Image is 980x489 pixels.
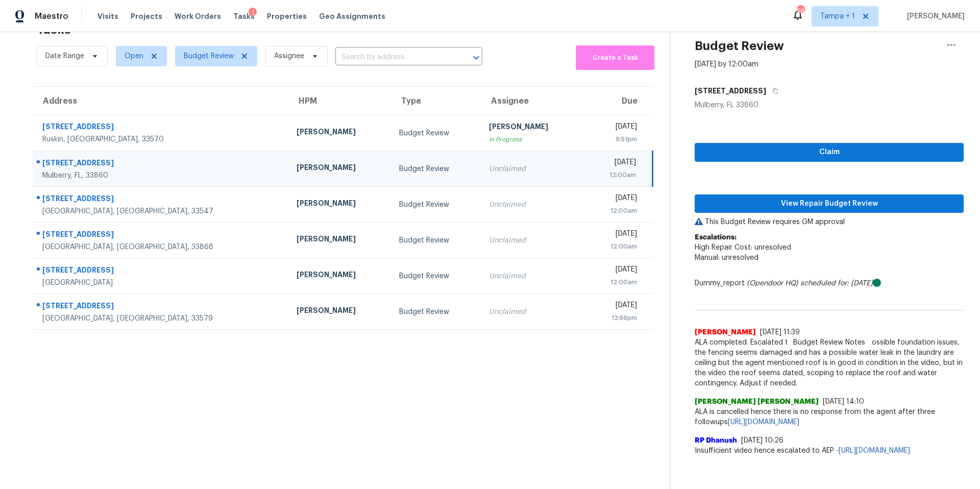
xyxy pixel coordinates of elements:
span: Tasks [233,13,255,20]
button: View Repair Budget Review [695,194,964,213]
span: Work Orders [175,11,221,21]
div: Budget Review [399,164,473,174]
div: [PERSON_NAME] [297,234,382,247]
div: [DATE] [591,300,636,313]
div: [GEOGRAPHIC_DATA] [42,278,280,288]
div: 12:00am [591,170,636,180]
div: [PERSON_NAME] [297,198,382,211]
span: Date Range [45,51,84,61]
div: [PERSON_NAME] [489,121,575,134]
span: Create a Task [581,52,649,64]
div: [STREET_ADDRESS] [42,193,280,206]
div: Ruskin, [GEOGRAPHIC_DATA], 33570 [42,134,280,144]
span: Assignee [274,51,304,61]
span: ALA completed. Escalated to MM as the house has possible foundation issues, the fencing seems dam... [695,337,964,388]
div: 12:00am [591,206,636,216]
span: Open [125,51,143,61]
span: [PERSON_NAME] [PERSON_NAME] [695,397,819,407]
div: [DATE] [591,121,636,134]
span: [DATE] 14:10 [823,398,864,405]
a: [URL][DOMAIN_NAME] [728,419,799,426]
i: (Opendoor HQ) [747,280,798,287]
div: Budget Review [399,235,473,246]
span: Budget Review Notes [787,337,871,348]
span: Manual: unresolved [695,254,758,261]
div: Budget Review [399,128,473,138]
div: Mulberry, FL 33860 [695,100,964,110]
button: Create a Task [576,45,654,70]
span: Maestro [35,11,68,21]
button: Open [469,51,483,65]
div: 9:51pm [591,134,636,144]
th: HPM [288,87,390,115]
span: Insufficient video hence escalated to AEP - [695,446,964,456]
h2: Tasks [37,25,71,35]
span: [DATE] 11:39 [760,329,800,336]
div: [STREET_ADDRESS] [42,301,280,313]
div: Unclaimed [489,164,575,174]
div: [DATE] [591,229,636,241]
span: RP Dhanush [695,435,737,446]
div: 12:00am [591,277,636,287]
div: [DATE] [591,157,636,170]
th: Assignee [481,87,583,115]
div: [PERSON_NAME] [297,305,382,318]
div: Unclaimed [489,271,575,281]
div: Budget Review [399,200,473,210]
b: Escalations: [695,234,737,241]
div: [PERSON_NAME] [297,127,382,139]
th: Type [391,87,481,115]
button: Claim [695,143,964,162]
div: [STREET_ADDRESS] [42,121,280,134]
div: Budget Review [399,271,473,281]
div: In Progress [489,134,575,144]
span: Budget Review [184,51,234,61]
div: [GEOGRAPHIC_DATA], [GEOGRAPHIC_DATA], 33547 [42,206,280,216]
div: Budget Review [399,307,473,317]
div: [STREET_ADDRESS] [42,265,280,278]
h2: Budget Review [695,41,784,51]
div: [GEOGRAPHIC_DATA], [GEOGRAPHIC_DATA], 33868 [42,242,280,252]
span: Visits [97,11,118,21]
div: Mulberry, FL, 33860 [42,170,280,181]
th: Due [583,87,652,115]
div: [DATE] [591,264,636,277]
span: Geo Assignments [319,11,385,21]
div: Unclaimed [489,235,575,246]
div: Unclaimed [489,200,575,210]
div: Dummy_report [695,278,964,288]
span: [PERSON_NAME] [695,327,756,337]
div: 12:56pm [591,313,636,323]
span: Tampa + 1 [820,11,855,21]
span: [DATE] 10:26 [741,437,783,444]
div: [STREET_ADDRESS] [42,229,280,242]
div: 12:00am [591,241,636,252]
div: 1 [249,8,257,18]
span: View Repair Budget Review [703,198,955,210]
div: [DATE] [591,193,636,206]
input: Search by address [335,50,454,65]
div: [PERSON_NAME] [297,270,382,282]
div: [PERSON_NAME] [297,162,382,175]
div: [DATE] by 12:00am [695,59,758,69]
h5: [STREET_ADDRESS] [695,86,766,96]
button: Copy Address [766,82,780,100]
div: [GEOGRAPHIC_DATA], [GEOGRAPHIC_DATA], 33579 [42,313,280,324]
div: [STREET_ADDRESS] [42,158,280,170]
i: scheduled for: [DATE] [800,280,873,287]
span: High Repair Cost: unresolved [695,244,791,251]
div: 56 [797,6,804,16]
span: Projects [131,11,162,21]
th: Address [33,87,288,115]
span: Claim [703,146,955,159]
span: [PERSON_NAME] [903,11,965,21]
a: [URL][DOMAIN_NAME] [839,447,910,454]
span: ALA is cancelled hence there is no response from the agent after three followups [695,407,964,427]
span: Properties [267,11,307,21]
div: Unclaimed [489,307,575,317]
p: This Budget Review requires GM approval [695,217,964,227]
